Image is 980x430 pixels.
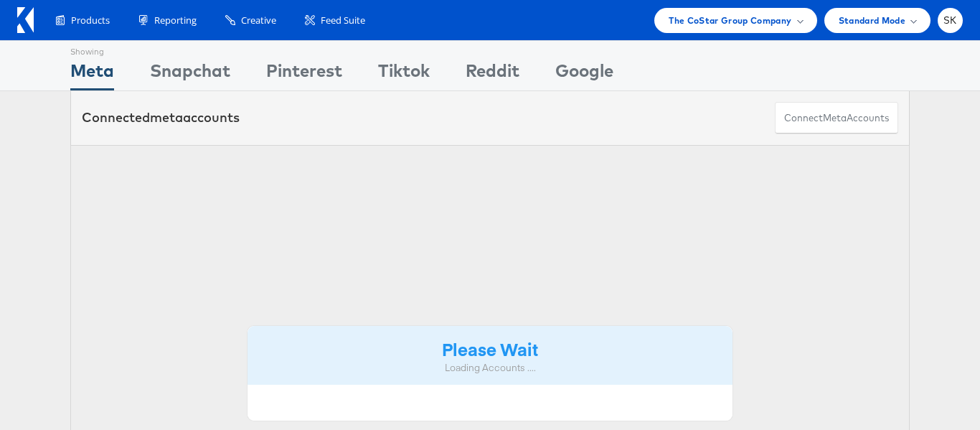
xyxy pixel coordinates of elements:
[943,16,957,25] span: SK
[555,58,613,90] div: Google
[823,111,847,125] span: meta
[839,13,905,28] span: Standard Mode
[71,14,110,27] span: Products
[150,109,183,126] span: meta
[82,108,240,127] div: Connected accounts
[150,58,230,90] div: Snapchat
[70,41,114,58] div: Showing
[775,102,898,134] button: ConnectmetaAccounts
[321,14,365,27] span: Feed Suite
[669,13,791,28] span: The CoStar Group Company
[378,58,430,90] div: Tiktok
[241,14,276,27] span: Creative
[466,58,519,90] div: Reddit
[442,337,538,360] strong: Please Wait
[154,14,197,27] span: Reporting
[266,58,342,90] div: Pinterest
[70,58,114,90] div: Meta
[258,361,722,375] div: Loading Accounts ....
